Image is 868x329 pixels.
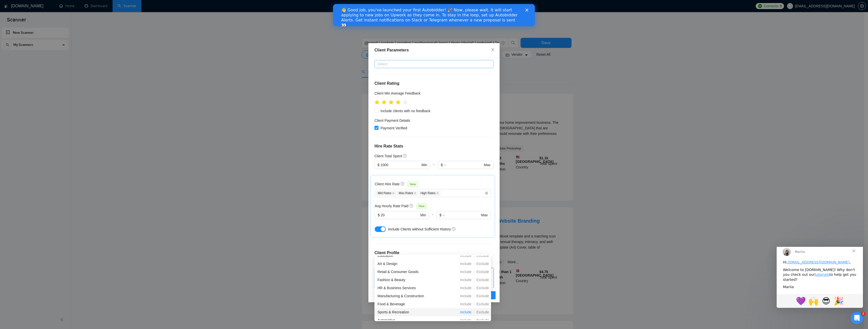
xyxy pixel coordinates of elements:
div: HR & Business Services [377,285,434,291]
div: Retail & Consumer Goods [377,269,434,275]
span: close [491,48,495,52]
div: Client Parameters [374,47,494,53]
div: Education [377,253,434,258]
h4: Client Profile [374,250,494,256]
span: Exclude [474,262,491,266]
span: Exclude [474,302,491,306]
span: $ [378,212,380,218]
div: Hi, , [6,13,80,18]
h4: Client Rating [374,80,494,86]
span: $ [377,162,379,168]
span: Min [420,212,426,218]
span: question-circle [403,154,407,158]
h4: Hire Rate Stats [374,143,494,149]
span: face with sunglasses reaction [43,48,56,60]
span: | [474,262,475,266]
span: star [374,100,379,105]
span: Include [458,254,473,258]
span: | [474,294,475,298]
span: Include [458,286,473,290]
input: ∞ [442,212,480,218]
div: Automotive [377,317,434,323]
span: Exclude [474,254,491,258]
span: | [474,278,475,282]
span: close [436,192,439,194]
div: Welcome to [DOMAIN_NAME]! Why don't you check out our to help get you started? [6,21,80,36]
div: Manufacturing & Construction [377,293,434,299]
a: [EMAIL_ADDRESS][DOMAIN_NAME] [11,13,73,17]
span: Exclude [474,270,491,274]
span: star [403,100,408,105]
span: star [396,100,401,105]
span: close-circle [485,192,488,195]
span: Include clients with no feedback [378,108,432,114]
span: New [417,203,427,209]
span: Exclude [474,286,491,290]
span: star [382,100,387,105]
span: Exclude [474,318,491,322]
input: ∞ [444,162,483,168]
span: High Rates [419,191,440,196]
span: Max [481,212,488,218]
h5: Avg Hourly Rate Paid [375,203,409,209]
span: close [392,192,395,194]
h5: Client Total Spent [374,153,402,159]
span: question-circle [452,227,456,231]
span: | [474,286,475,290]
span: Max [484,162,491,168]
span: Payment Verified [378,125,409,131]
span: 😎 [45,49,53,59]
span: close [414,192,416,194]
span: Include [458,310,473,314]
span: New [408,182,418,187]
div: 👋 Good job, you've launched your first Autobidder! 🎉 Now, please wait. It will start applying to ... [8,4,186,24]
span: | [474,302,475,306]
span: | [474,318,475,322]
div: Fashion & Beauty [377,277,434,283]
span: Include [458,294,473,298]
div: Mariia [6,38,80,43]
span: Include [458,262,473,266]
span: Exclude [474,294,491,298]
span: | [474,270,475,274]
span: | [474,310,475,314]
span: | [474,254,475,258]
span: 2 [861,312,865,316]
iframe: Intercom live chat message [777,247,863,308]
h5: Client Hire Rate [375,181,400,187]
div: Art & Design [377,261,434,266]
iframe: Intercom live chat [851,312,863,324]
h5: Client Min Average Feedback [374,91,421,96]
div: Food & Beverage [377,301,434,307]
a: tutorials [38,26,53,30]
span: question-circle [401,182,405,186]
iframe: Intercom live chat banner [333,4,535,26]
div: - [429,211,436,225]
h4: Client Payment Details [374,118,410,123]
span: Max Rates [397,191,418,196]
div: Close [192,5,197,8]
div: Sports & Recreation [377,309,434,315]
span: Include Clients without Sufficient History [388,227,451,231]
span: Include [458,302,473,306]
span: 🙌 [32,49,42,59]
span: Exclude [474,278,491,282]
input: 0 [381,212,419,218]
span: star [389,100,394,105]
span: $ [441,162,443,168]
span: Include [458,270,473,274]
span: Exclude [474,310,491,314]
div: - [430,161,438,175]
span: purple heart reaction [18,48,31,60]
span: 🎉 [57,49,67,59]
span: $ [440,212,442,218]
span: tada reaction [56,48,68,60]
span: raised hands reaction [31,48,43,60]
span: Min [421,162,427,168]
span: Mid Rates [376,191,396,196]
span: 💜 [19,49,29,59]
input: 0 [381,162,421,168]
span: question-circle [410,204,414,208]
